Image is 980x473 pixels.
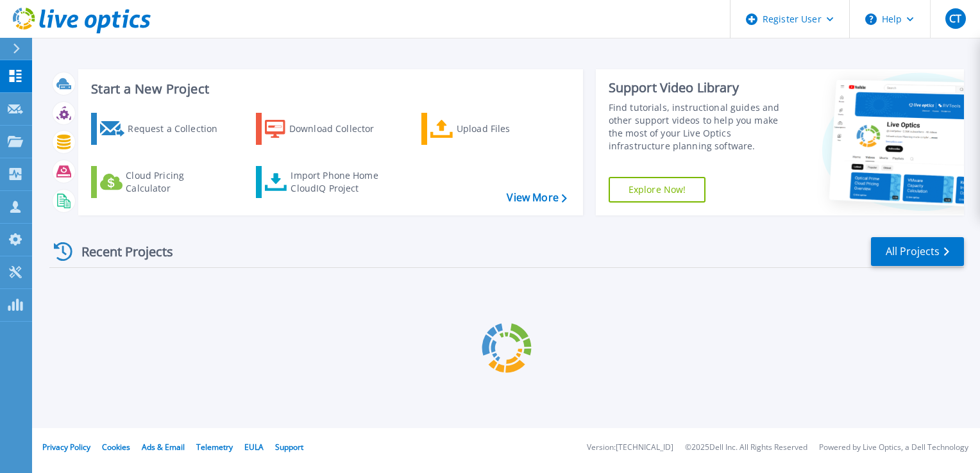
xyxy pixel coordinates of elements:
[49,236,190,267] div: Recent Projects
[42,442,90,452] a: Privacy Policy
[609,177,706,203] a: Explore Now!
[291,169,391,195] div: Import Phone Home CloudIQ Project
[142,442,185,452] a: Ads & Email
[91,113,234,145] a: Request a Collection
[587,444,673,452] li: Version: [TECHNICAL_ID]
[91,166,234,198] a: Cloud Pricing Calculator
[196,442,233,452] a: Telemetry
[102,442,130,452] a: Cookies
[507,192,566,204] a: View More
[819,444,968,452] li: Powered by Live Optics, a Dell Technology
[128,116,230,142] div: Request a Collection
[871,237,964,266] a: All Projects
[685,444,807,452] li: © 2025 Dell Inc. All Rights Reserved
[421,113,564,145] a: Upload Files
[949,13,961,24] span: CT
[289,116,392,142] div: Download Collector
[609,101,793,153] div: Find tutorials, instructional guides and other support videos to help you make the most of your L...
[91,82,566,96] h3: Start a New Project
[244,442,264,452] a: EULA
[275,442,303,452] a: Support
[457,116,559,142] div: Upload Files
[126,169,228,195] div: Cloud Pricing Calculator
[609,79,793,96] div: Support Video Library
[256,113,399,145] a: Download Collector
